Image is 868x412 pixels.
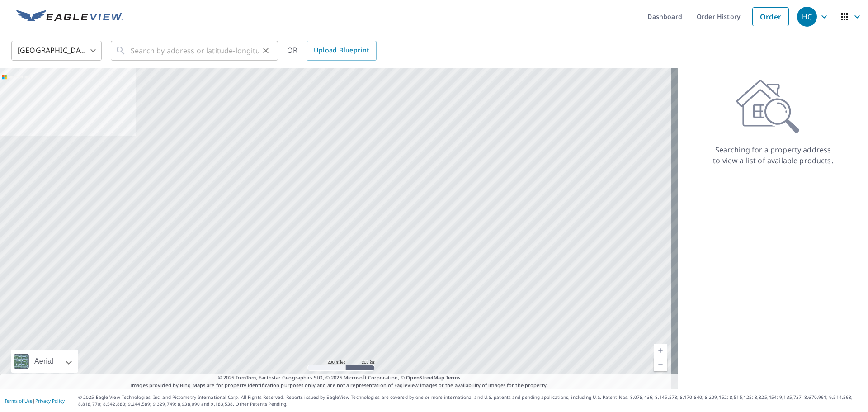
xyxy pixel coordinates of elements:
a: OpenStreetMap [406,374,444,381]
a: Current Level 5, Zoom In [654,344,667,357]
a: Order [752,7,789,26]
a: Privacy Policy [35,398,65,404]
a: Upload Blueprint [307,41,376,61]
div: Aerial [32,350,56,373]
span: © 2025 TomTom, Earthstar Geographics SIO, © 2025 Microsoft Corporation, © [218,374,461,382]
div: [GEOGRAPHIC_DATA] [11,38,102,63]
div: OR [287,41,377,61]
p: | [5,398,65,403]
div: Aerial [11,350,78,373]
span: Upload Blueprint [314,45,369,56]
a: Current Level 5, Zoom Out [654,357,667,371]
div: HC [797,7,817,27]
img: EV Logo [16,10,123,24]
button: Clear [259,44,272,57]
a: Terms [446,374,461,381]
a: Terms of Use [5,398,33,404]
input: Search by address or latitude-longitude [131,38,259,63]
p: © 2025 Eagle View Technologies, Inc. and Pictometry International Corp. All Rights Reserved. Repo... [78,394,863,407]
p: Searching for a property address to view a list of available products. [712,144,834,166]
